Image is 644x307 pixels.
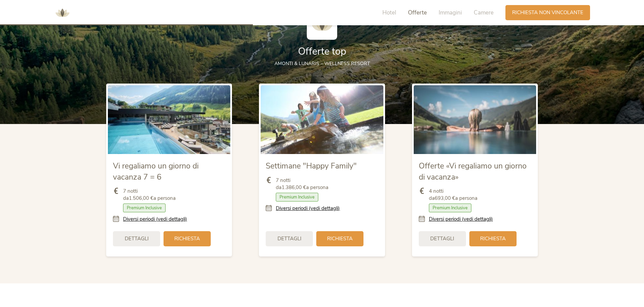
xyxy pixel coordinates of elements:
img: Vi regaliamo un giorno di vacanza 7 = 6 [108,85,230,154]
span: Richiesta [480,235,506,242]
span: Vi regaliamo un giorno di vacanza 7 = 6 [113,161,199,182]
img: Settimane "Happy Family" [261,85,383,154]
span: Richiesta [174,235,200,242]
span: Richiesta [327,235,353,242]
b: 1.386,00 € [282,184,306,191]
span: Premium Inclusive [429,204,471,212]
span: Premium Inclusive [123,204,166,212]
span: Offerte «Vi regaliamo un giorno di vacanza» [419,161,527,182]
span: Settimane "Happy Family" [266,161,357,171]
span: Hotel [382,9,396,17]
a: Diversi periodi (vedi dettagli) [429,216,493,223]
span: Premium Inclusive [276,193,318,202]
img: Offerte «Vi regaliamo un giorno di vacanza» [414,85,536,154]
a: AMONTI & LUNARIS Wellnessresort [52,10,72,15]
span: Dettagli [430,235,454,242]
a: Diversi periodi (vedi dettagli) [276,205,340,212]
b: 693,00 € [435,195,455,202]
span: 7 notti da a persona [276,177,328,191]
span: 7 notti da a persona [123,188,176,202]
span: Dettagli [277,235,301,242]
span: Richiesta non vincolante [512,9,583,16]
span: Offerte top [298,45,346,58]
span: Offerte [408,9,427,17]
b: 1.506,00 € [129,195,153,202]
span: Dettagli [125,235,149,242]
span: AMONTI & LUNARIS – wellness resort [274,60,370,67]
span: Camere [474,9,494,17]
a: Diversi periodi (vedi dettagli) [123,216,187,223]
img: AMONTI & LUNARIS Wellnessresort [52,3,72,23]
span: Immagini [439,9,462,17]
span: 4 notti da a persona [429,188,477,202]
